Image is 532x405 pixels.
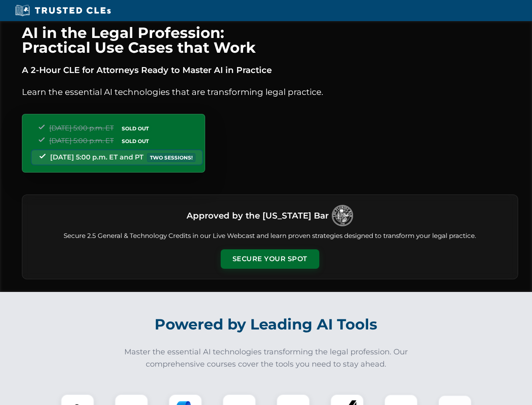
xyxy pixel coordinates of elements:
img: Trusted CLEs [13,4,113,17]
span: SOLD OUT [119,137,152,146]
span: SOLD OUT [119,124,152,133]
h1: AI in the Legal Profession: Practical Use Cases that Work [22,25,518,55]
p: A 2-Hour CLE for Attorneys Ready to Master AI in Practice [22,63,518,77]
img: Logo [332,205,353,226]
button: Secure Your Spot [221,249,319,269]
h3: Approved by the [US_STATE] Bar [187,208,329,223]
span: [DATE] 5:00 p.m. ET [49,137,114,145]
h2: Powered by Leading AI Tools [33,310,500,339]
p: Master the essential AI technologies transforming the legal profession. Our comprehensive courses... [119,346,414,370]
span: [DATE] 5:00 p.m. ET [49,124,114,132]
p: Learn the essential AI technologies that are transforming legal practice. [22,85,518,99]
p: Secure 2.5 General & Technology Credits in our Live Webcast and learn proven strategies designed ... [32,231,508,241]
